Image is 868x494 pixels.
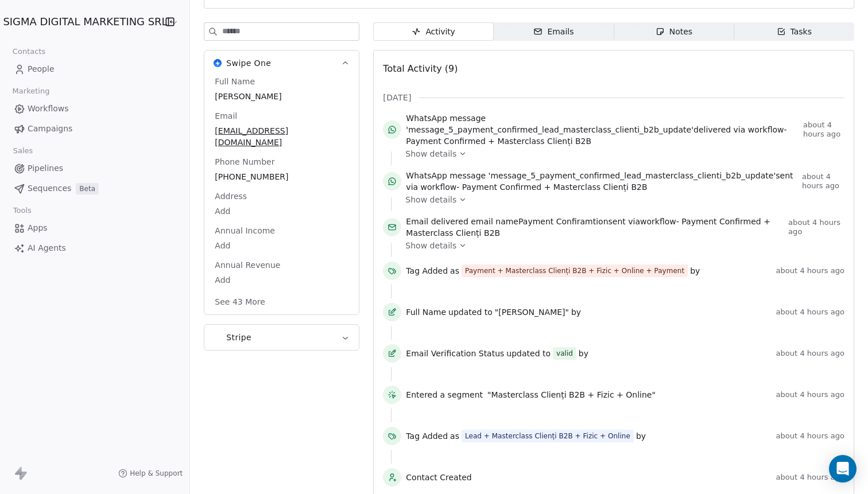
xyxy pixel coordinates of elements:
span: Annual Revenue [212,259,282,271]
span: People [28,63,55,75]
span: Phone Number [212,156,277,168]
a: AI Agents [9,239,180,258]
span: about 4 hours ago [788,218,844,236]
span: about 4 hours ago [776,308,844,317]
span: Payment Confiramtion [518,217,609,226]
span: Tag Added [406,430,448,442]
div: Open Intercom Messenger [829,455,857,483]
div: Tasks [777,26,812,38]
span: Beta [76,183,99,195]
span: Stripe [226,332,251,343]
span: by [690,265,700,277]
span: Payment Confirmed + Masterclass Clienți B2B [462,182,648,192]
span: Campaigns [28,123,72,135]
span: Sales [8,142,38,160]
span: Add [215,205,348,217]
span: Tag Added [406,265,448,277]
span: Show details [405,194,456,205]
span: updated to [506,348,551,359]
span: by [579,348,588,359]
a: Apps [9,219,180,238]
span: about 4 hours ago [776,349,844,358]
span: Email [212,110,239,122]
a: Pipelines [9,159,180,178]
span: by [636,430,646,442]
span: "Masterclass Clienți B2B + Fizic + Online" [487,389,656,400]
button: See 43 More [208,291,272,312]
span: WhatsApp message [406,114,486,123]
span: Apps [28,222,48,234]
span: SIGMA DIGITAL MARKETING SRL [3,14,167,29]
span: Help & Support [130,469,183,478]
button: Swipe OneSwipe One [204,50,359,76]
span: Workflows [28,103,69,115]
span: Entered a segment [406,389,483,400]
span: Address [212,190,249,202]
img: Swipe One [214,59,222,67]
span: Add [215,240,348,251]
span: about 4 hours ago [802,172,844,190]
span: about 4 hours ago [803,120,844,139]
span: as [450,265,459,277]
span: Total Activity (9) [383,63,458,74]
div: Emails [533,26,573,38]
a: SequencesBeta [9,179,180,198]
a: Campaigns [9,119,180,138]
span: Full Name [212,76,257,87]
span: email name sent via workflow - [406,216,784,239]
span: Sequences [28,182,71,195]
span: Marketing [7,83,55,100]
a: Show details [405,240,836,251]
span: ' message_5_payment_confirmed_lead_masterclass_clienti_b2b_update ' delivered via workflow - [406,112,799,147]
span: Show details [405,148,456,160]
span: [EMAIL_ADDRESS][DOMAIN_NAME] [215,125,348,148]
span: Annual Income [212,225,277,236]
div: Payment + Masterclass Clienți B2B + Fizic + Online + Payment [465,266,684,276]
span: [PERSON_NAME] [215,91,348,102]
div: Swipe OneSwipe One [204,76,359,314]
div: Notes [656,26,692,38]
a: People [9,60,180,79]
span: about 4 hours ago [776,473,844,482]
span: about 4 hours ago [776,266,844,275]
button: StripeStripe [204,325,359,350]
span: [PHONE_NUMBER] [215,171,348,182]
span: Swipe One [226,57,271,69]
span: as [450,430,459,442]
div: Lead + Masterclass Clienți B2B + Fizic + Online [465,431,630,441]
a: Show details [405,148,836,160]
span: about 4 hours ago [776,431,844,441]
img: Stripe [214,333,222,341]
span: by [571,306,581,318]
button: SIGMA DIGITAL MARKETING SRL [14,12,150,32]
div: Activity [412,26,455,38]
span: WhatsApp message [406,171,486,180]
span: Full Name [406,306,446,318]
span: AI Agents [28,242,66,254]
a: Workflows [9,99,180,118]
span: Add [215,274,348,286]
span: Email Verification Status [406,348,504,359]
span: Email delivered [406,217,468,226]
span: Tools [8,202,36,219]
span: "[PERSON_NAME]" [495,306,569,318]
span: ' message_5_payment_confirmed_lead_masterclass_clienti_b2b_update ' sent via workflow - [406,170,797,193]
span: Contact Created [406,472,771,483]
span: Payment Confirmed + Masterclass Clienți B2B [406,137,591,146]
span: Show details [405,240,456,251]
span: Contacts [7,43,51,60]
a: Show details [405,194,836,205]
a: Help & Support [118,469,183,478]
span: updated to [448,306,493,318]
span: Pipelines [28,162,63,174]
span: about 4 hours ago [776,390,844,399]
div: valid [556,348,573,359]
span: [DATE] [383,92,411,103]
